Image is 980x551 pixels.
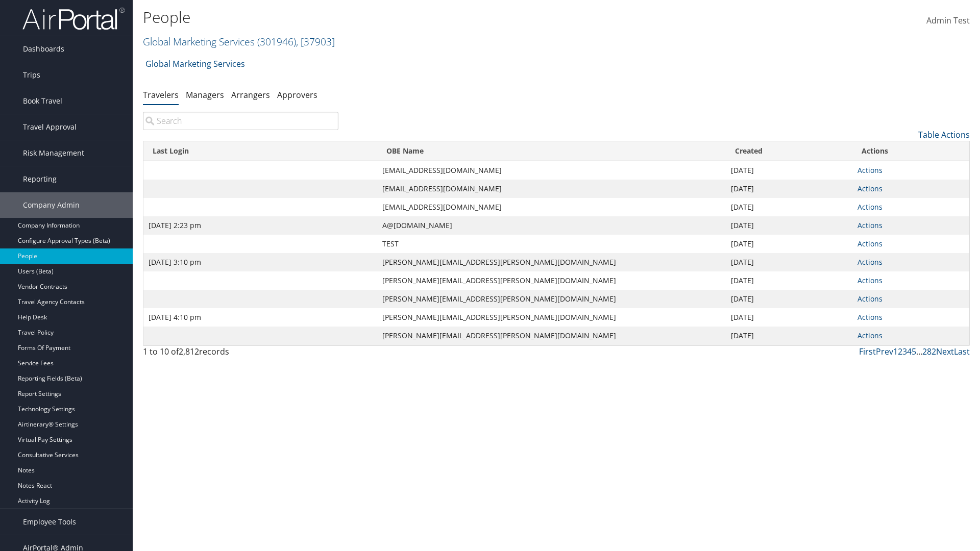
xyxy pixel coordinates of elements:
[143,141,377,161] th: Last Login: activate to sort column ascending
[23,36,64,62] span: Dashboards
[857,220,883,230] a: Actions
[857,257,883,267] a: Actions
[377,308,726,327] td: [PERSON_NAME][EMAIL_ADDRESS][PERSON_NAME][DOMAIN_NAME]
[377,141,726,161] th: OBE Name: activate to sort column ascending
[898,346,902,357] a: 2
[726,327,852,345] td: [DATE]
[143,35,335,48] a: Global Marketing Services
[857,312,883,322] a: Actions
[23,509,76,535] span: Employee Tools
[857,331,883,340] a: Actions
[916,346,922,357] span: …
[902,346,907,357] a: 3
[726,253,852,271] td: [DATE]
[296,35,335,48] span: , [ 37903 ]
[893,346,898,357] a: 1
[857,239,883,248] a: Actions
[852,141,969,161] th: Actions
[22,7,125,31] img: airportal-logo.png
[726,180,852,198] td: [DATE]
[377,216,726,235] td: A@[DOMAIN_NAME]
[23,140,84,166] span: Risk Management
[143,89,179,101] a: Travelers
[926,15,970,26] span: Admin Test
[857,294,883,304] a: Actions
[23,114,77,140] span: Travel Approval
[143,253,377,271] td: [DATE] 3:10 pm
[876,346,893,357] a: Prev
[143,7,694,28] h1: People
[936,346,954,357] a: Next
[143,216,377,235] td: [DATE] 2:23 pm
[857,184,883,193] a: Actions
[377,253,726,271] td: [PERSON_NAME][EMAIL_ADDRESS][PERSON_NAME][DOMAIN_NAME]
[143,308,377,327] td: [DATE] 4:10 pm
[912,346,916,357] a: 5
[726,308,852,327] td: [DATE]
[143,345,338,363] div: 1 to 10 of records
[859,346,876,357] a: First
[23,166,57,192] span: Reporting
[726,271,852,290] td: [DATE]
[726,198,852,216] td: [DATE]
[922,346,936,357] a: 282
[726,290,852,308] td: [DATE]
[179,346,199,357] span: 2,812
[954,346,970,357] a: Last
[377,198,726,216] td: [EMAIL_ADDRESS][DOMAIN_NAME]
[23,88,62,114] span: Book Travel
[377,180,726,198] td: [EMAIL_ADDRESS][DOMAIN_NAME]
[726,235,852,253] td: [DATE]
[726,216,852,235] td: [DATE]
[377,161,726,180] td: [EMAIL_ADDRESS][DOMAIN_NAME]
[926,5,970,37] a: Admin Test
[377,290,726,308] td: [PERSON_NAME][EMAIL_ADDRESS][PERSON_NAME][DOMAIN_NAME]
[231,89,270,101] a: Arrangers
[143,112,338,130] input: Search
[145,54,245,74] a: Global Marketing Services
[23,192,80,218] span: Company Admin
[918,129,970,140] a: Table Actions
[857,275,883,285] a: Actions
[186,89,224,101] a: Managers
[23,62,40,88] span: Trips
[907,346,912,357] a: 4
[857,202,883,212] a: Actions
[377,271,726,290] td: [PERSON_NAME][EMAIL_ADDRESS][PERSON_NAME][DOMAIN_NAME]
[257,35,296,48] span: ( 301946 )
[377,235,726,253] td: TEST
[857,165,883,175] a: Actions
[726,141,852,161] th: Created: activate to sort column ascending
[277,89,317,101] a: Approvers
[377,327,726,345] td: [PERSON_NAME][EMAIL_ADDRESS][PERSON_NAME][DOMAIN_NAME]
[726,161,852,180] td: [DATE]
